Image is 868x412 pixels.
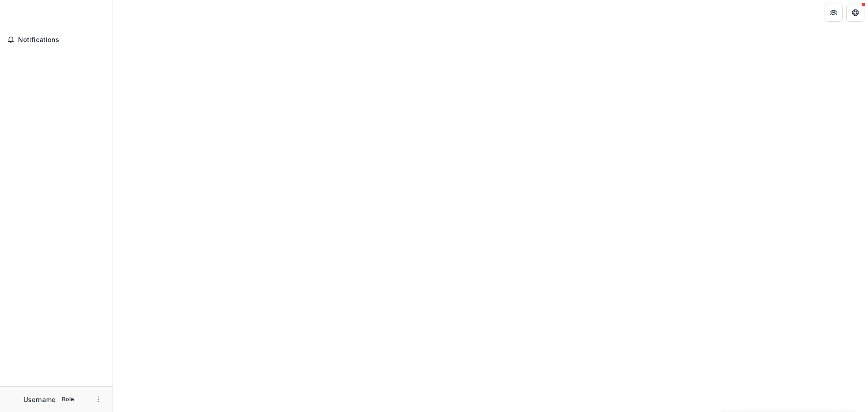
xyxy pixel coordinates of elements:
[59,395,77,403] p: Role
[846,4,864,22] button: Get Help
[825,4,843,22] button: Partners
[18,36,105,44] span: Notifications
[4,33,109,47] button: Notifications
[93,394,104,405] button: More
[24,395,56,404] p: Username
